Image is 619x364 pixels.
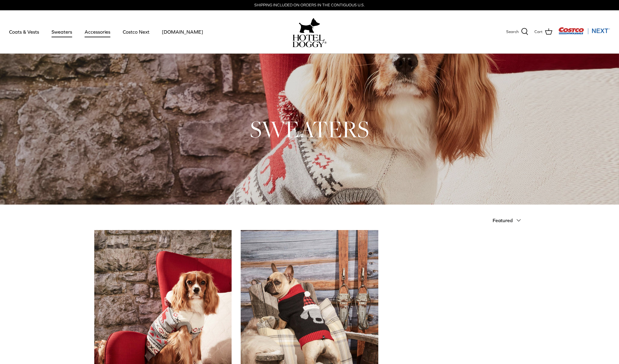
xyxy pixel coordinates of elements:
[299,16,320,35] img: hoteldoggy.com
[156,22,209,42] a: [DOMAIN_NAME]
[558,27,610,35] img: Costco Next
[293,35,326,47] img: hoteldoggycom
[117,22,155,42] a: Costco Next
[94,114,525,144] h1: SWEATERS
[79,22,116,42] a: Accessories
[558,31,610,35] a: Visit Costco Next
[46,22,78,42] a: Sweaters
[506,28,528,36] a: Search
[293,16,326,47] a: hoteldoggy.com hoteldoggycom
[506,29,519,35] span: Search
[4,22,45,42] a: Coats & Vests
[534,29,543,35] span: Cart
[493,214,525,227] button: Featured
[534,28,552,36] a: Cart
[493,218,513,223] span: Featured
